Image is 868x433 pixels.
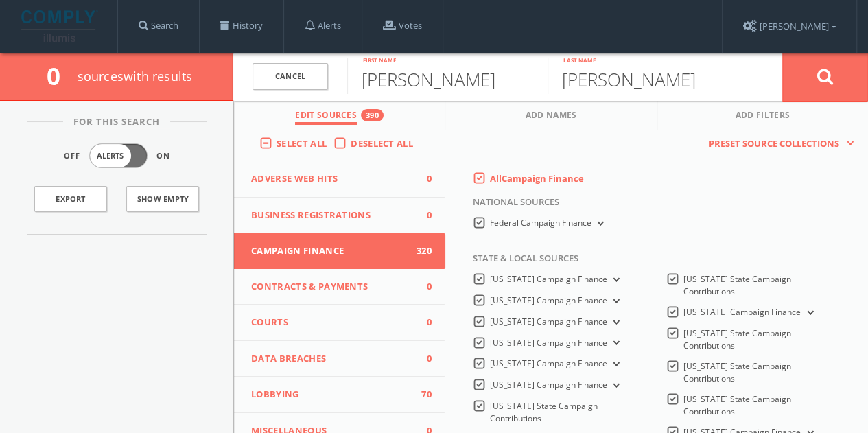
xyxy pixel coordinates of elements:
span: Edit Sources [295,109,357,125]
span: Contracts & Payments [251,280,411,294]
img: illumis [21,10,98,42]
span: Add Names [526,109,577,125]
span: 0 [411,172,432,186]
span: [US_STATE] Campaign Finance [683,306,801,318]
span: On [156,150,170,162]
button: Add Filters [657,101,868,130]
button: Adverse Web Hits0 [234,161,445,198]
span: Lobbying [251,388,411,401]
span: For This Search [63,115,170,129]
button: [US_STATE] Campaign Finance [607,316,622,329]
span: 320 [411,244,432,258]
span: 0 [411,209,432,222]
span: Deselect All [351,137,413,150]
button: Contracts & Payments0 [234,269,445,305]
button: [US_STATE] Campaign Finance [607,274,622,286]
span: [US_STATE] Campaign Finance [490,379,607,390]
a: Cancel [253,63,328,90]
button: Preset Source Collections [702,137,854,151]
span: Campaign Finance [251,244,411,258]
span: National Sources [462,196,559,216]
button: Edit Sources390 [234,101,445,130]
a: Export [34,186,107,212]
div: 390 [361,109,384,121]
button: [US_STATE] Campaign Finance [607,379,622,392]
span: [US_STATE] Campaign Finance [490,273,607,285]
button: Lobbying70 [234,377,445,413]
span: 70 [411,388,432,401]
span: 0 [411,316,432,329]
span: [US_STATE] State Campaign Contributions [490,400,598,424]
button: Federal Campaign Finance [591,218,607,230]
span: Preset Source Collections [702,137,846,151]
span: source s with results [78,68,193,84]
button: [US_STATE] Campaign Finance [801,307,816,319]
span: 0 [411,280,432,294]
span: Adverse Web Hits [251,172,411,186]
span: [US_STATE] State Campaign Contributions [683,393,791,417]
span: Business Registrations [251,209,411,222]
button: Add Names [445,101,657,130]
span: All Campaign Finance [490,172,584,185]
span: Courts [251,316,411,329]
span: [US_STATE] Campaign Finance [490,337,607,349]
button: [US_STATE] Campaign Finance [607,358,622,371]
span: Federal Campaign Finance [490,217,591,229]
span: 0 [47,60,72,92]
button: Data Breaches0 [234,341,445,377]
span: [US_STATE] Campaign Finance [490,358,607,369]
span: Off [64,150,80,162]
span: State & Local Sources [462,252,578,272]
span: [US_STATE] State Campaign Contributions [683,360,791,384]
span: Data Breaches [251,352,411,366]
button: [US_STATE] Campaign Finance [607,337,622,349]
span: Select All [277,137,327,150]
span: [US_STATE] Campaign Finance [490,316,607,327]
span: [US_STATE] State Campaign Contributions [683,327,791,351]
button: Campaign Finance320 [234,233,445,269]
button: Courts0 [234,305,445,341]
button: [US_STATE] Campaign Finance [607,295,622,307]
span: [US_STATE] Campaign Finance [490,294,607,306]
span: [US_STATE] State Campaign Contributions [683,273,791,297]
button: Show Empty [126,186,199,212]
button: Business Registrations0 [234,198,445,234]
span: 0 [411,352,432,366]
span: Add Filters [736,109,790,125]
